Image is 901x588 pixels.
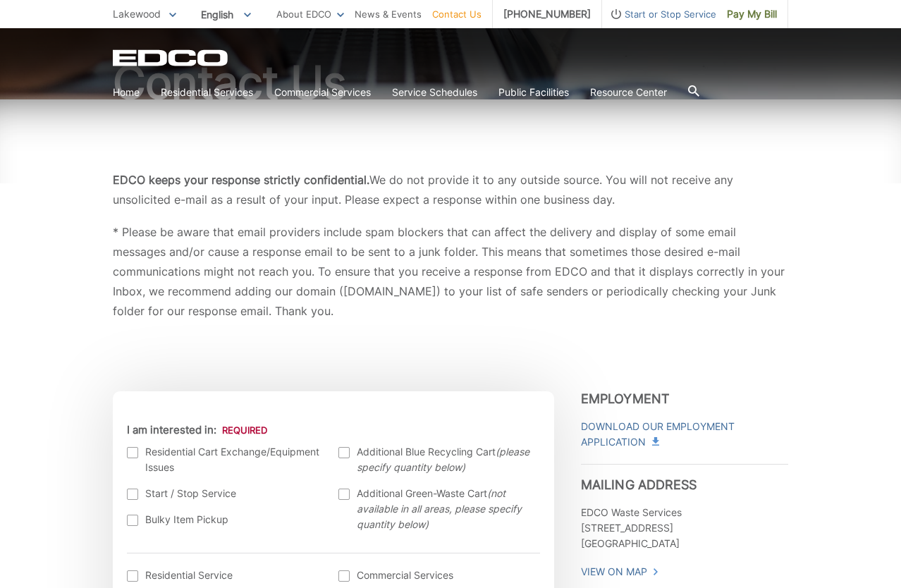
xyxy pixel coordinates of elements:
p: * Please be aware that email providers include spam blockers that can affect the delivery and dis... [113,222,788,321]
label: Bulky Item Pickup [127,512,325,527]
a: News & Events [355,6,422,22]
span: Lakewood [113,8,161,20]
a: About EDCO [276,6,344,22]
a: Service Schedules [392,85,477,100]
p: We do not provide it to any outside source. You will not receive any unsolicited e-mail as a resu... [113,170,788,209]
a: Contact Us [432,6,482,22]
em: (not available in all areas, please specify quantity below) [357,487,522,530]
a: Public Facilities [498,85,569,100]
h3: Employment [581,391,788,407]
label: I am interested in: [127,424,267,436]
a: EDCD logo. Return to the homepage. [113,49,230,66]
h3: Mailing Address [581,464,788,493]
a: View On Map [581,564,659,580]
span: Additional Green-Waste Cart [357,486,537,532]
label: Commercial Services [338,568,537,583]
label: Start / Stop Service [127,486,325,501]
a: Residential Services [161,85,253,100]
a: Download Our Employment Application [581,419,788,450]
a: Resource Center [590,85,667,100]
label: Residential Service [127,568,325,583]
span: Additional Blue Recycling Cart [357,444,537,475]
b: EDCO keeps your response strictly confidential. [113,173,369,187]
label: Residential Cart Exchange/Equipment Issues [127,444,325,475]
span: English [190,3,262,26]
p: EDCO Waste Services [STREET_ADDRESS] [GEOGRAPHIC_DATA] [581,505,788,551]
a: Home [113,85,140,100]
span: Pay My Bill [727,6,777,22]
a: Commercial Services [274,85,371,100]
